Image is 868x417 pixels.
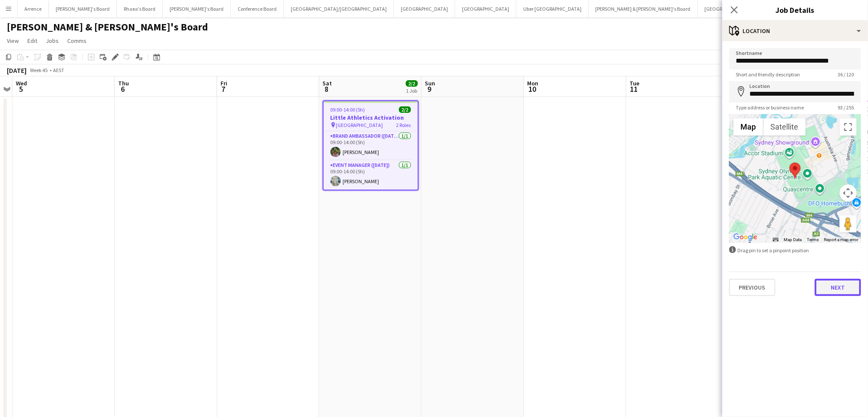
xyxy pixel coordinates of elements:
[49,0,117,17] button: [PERSON_NAME]'s Board
[815,279,861,296] button: Next
[831,71,861,78] span: 36 / 120
[831,104,861,111] span: 93 / 255
[589,0,698,17] button: [PERSON_NAME] & [PERSON_NAME]'s Board
[840,184,857,202] button: Map camera controls
[807,237,819,242] a: Terms
[764,118,806,136] button: Show satellite imagery
[394,0,455,17] button: [GEOGRAPHIC_DATA]
[784,237,802,243] button: Map Data
[734,118,764,136] button: Show street map
[284,0,394,17] button: [GEOGRAPHIC_DATA]/[GEOGRAPHIC_DATA]
[731,232,760,243] a: Open this area in Google Maps (opens a new window)
[824,237,859,242] a: Report a map error
[729,71,807,78] span: Short and friendly description
[840,215,857,233] button: Drag Pegman onto the map to open Street View
[729,279,776,296] button: Previous
[722,4,868,15] h3: Job Details
[729,104,811,111] span: Type address or business name
[117,0,163,17] button: Rhaea's Board
[231,0,284,17] button: Conference Board
[455,0,516,17] button: [GEOGRAPHIC_DATA]
[722,21,868,41] div: Location
[516,0,589,17] button: Uber [GEOGRAPHIC_DATA]
[731,232,760,243] img: Google
[773,237,779,243] button: Keyboard shortcuts
[18,0,49,17] button: Arrence
[840,118,857,136] button: Toggle fullscreen view
[729,246,861,254] div: Drag pin to set a pinpoint position
[163,0,231,17] button: [PERSON_NAME]'s Board
[698,0,759,17] button: [GEOGRAPHIC_DATA]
